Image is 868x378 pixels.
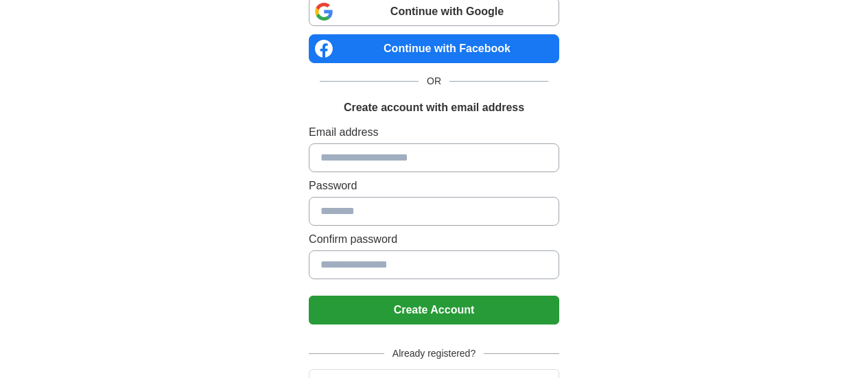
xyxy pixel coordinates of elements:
label: Password [309,178,559,194]
span: OR [419,74,449,88]
label: Email address [309,124,559,141]
h1: Create account with email address [344,99,524,116]
label: Confirm password [309,231,559,248]
button: Create Account [309,296,559,324]
a: Continue with Facebook [309,34,559,63]
span: Already registered? [384,346,484,361]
